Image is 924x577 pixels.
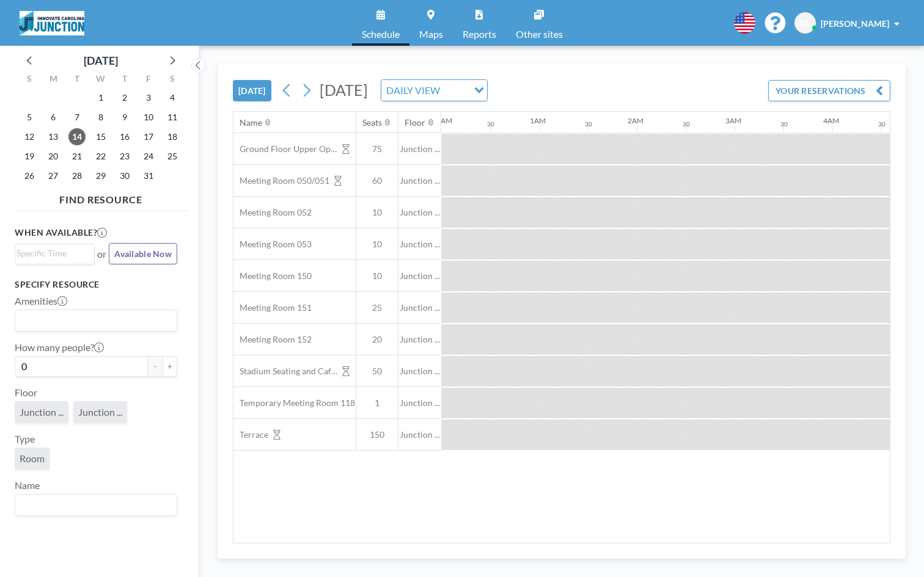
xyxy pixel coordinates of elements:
[362,117,382,128] div: Seats
[233,143,337,154] span: Ground Floor Upper Open Area
[15,433,35,445] label: Type
[398,302,441,313] span: Junction ...
[768,80,890,101] button: YOUR RESERVATIONS
[160,72,184,88] div: S
[356,397,398,408] span: 1
[21,148,38,165] span: Sunday, October 19, 2025
[92,89,109,106] span: Wednesday, October 1, 2025
[92,148,109,165] span: Wednesday, October 22, 2025
[164,109,181,126] span: Saturday, October 11, 2025
[398,334,441,345] span: Junction ...
[398,239,441,250] span: Junction ...
[18,72,42,88] div: S
[487,120,494,128] div: 30
[89,72,113,88] div: W
[362,29,400,39] span: Schedule
[233,239,312,250] span: Meeting Room 053
[628,116,643,125] div: 2AM
[164,148,181,165] span: Saturday, October 25, 2025
[398,207,441,218] span: Junction ...
[109,243,177,264] button: Available Now
[15,244,94,263] div: Search for option
[398,397,441,408] span: Junction ...
[42,72,65,88] div: M
[384,82,442,98] span: DAILY VIEW
[233,429,268,440] span: Terrace
[530,116,546,125] div: 1AM
[140,148,157,165] span: Friday, October 24, 2025
[140,109,157,126] span: Friday, October 10, 2025
[15,386,37,399] label: Floor
[140,89,157,106] span: Friday, October 3, 2025
[398,270,441,281] span: Junction ...
[16,497,170,513] input: Search for option
[233,270,312,281] span: Meeting Room 150
[585,120,592,128] div: 30
[116,148,133,165] span: Thursday, October 23, 2025
[15,341,104,354] label: How many people?
[21,128,38,145] span: Sunday, October 12, 2025
[140,128,157,145] span: Friday, October 17, 2025
[114,249,172,259] span: Available Now
[233,334,312,345] span: Meeting Room 152
[20,452,45,464] span: Room
[116,89,133,106] span: Thursday, October 2, 2025
[16,313,170,328] input: Search for option
[823,116,839,125] div: 4AM
[516,29,563,39] span: Other sites
[419,29,443,39] span: Maps
[45,109,62,126] span: Monday, October 6, 2025
[233,175,329,186] span: Meeting Room 050/051
[240,117,262,128] div: Name
[116,128,133,145] span: Thursday, October 16, 2025
[356,270,398,281] span: 10
[398,429,441,440] span: Junction ...
[821,18,889,29] span: [PERSON_NAME]
[68,148,86,165] span: Tuesday, October 21, 2025
[780,120,788,128] div: 30
[21,167,38,184] span: Sunday, October 26, 2025
[233,302,312,313] span: Meeting Room 151
[799,18,811,29] span: DR
[45,128,62,145] span: Monday, October 13, 2025
[45,167,62,184] span: Monday, October 27, 2025
[356,334,398,345] span: 20
[116,167,133,184] span: Thursday, October 30, 2025
[21,109,38,126] span: Sunday, October 5, 2025
[15,189,187,206] h4: FIND RESOURCE
[356,143,398,154] span: 75
[78,406,122,418] span: Junction ...
[356,239,398,250] span: 10
[683,120,690,128] div: 30
[112,72,136,88] div: T
[97,248,106,260] span: or
[233,397,355,408] span: Temporary Meeting Room 118
[68,167,86,184] span: Tuesday, October 28, 2025
[20,11,84,35] img: organization-logo
[140,167,157,184] span: Friday, October 31, 2025
[68,109,86,126] span: Tuesday, October 7, 2025
[356,175,398,186] span: 60
[233,207,312,218] span: Meeting Room 052
[92,167,109,184] span: Wednesday, October 29, 2025
[20,406,64,418] span: Junction ...
[164,128,181,145] span: Saturday, October 18, 2025
[432,116,452,125] div: 12AM
[116,109,133,126] span: Thursday, October 9, 2025
[15,495,177,515] div: Search for option
[45,148,62,165] span: Monday, October 20, 2025
[148,356,163,377] button: -
[65,72,89,88] div: T
[320,81,368,99] span: [DATE]
[444,82,467,98] input: Search for option
[233,366,337,377] span: Stadium Seating and Cafe area
[356,207,398,218] span: 10
[92,128,109,145] span: Wednesday, October 15, 2025
[463,29,496,39] span: Reports
[381,80,487,101] div: Search for option
[15,479,40,492] label: Name
[878,120,886,128] div: 30
[84,52,118,69] div: [DATE]
[164,89,181,106] span: Saturday, October 4, 2025
[16,247,87,260] input: Search for option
